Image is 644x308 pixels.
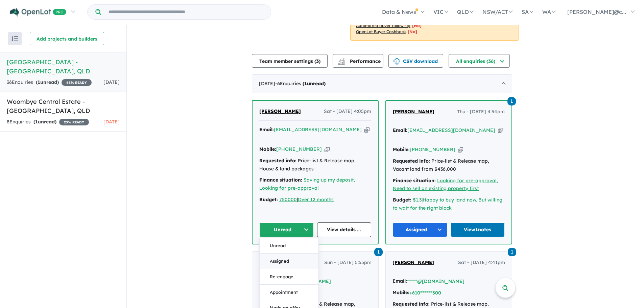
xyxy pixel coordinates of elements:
strong: Email: [259,278,273,284]
strong: ( unread) [303,80,326,87]
button: Performance [333,54,383,68]
strong: Mobile: [393,146,410,152]
span: Sat - [DATE] 4:05pm [324,108,371,116]
button: Unread [260,238,318,254]
a: Happy to buy land now. But willing to wait for the right block [393,197,502,211]
a: Saving up my deposit, Looking for pre-approval [259,177,355,191]
div: | [393,196,505,212]
a: 1 [508,247,516,256]
strong: Mobile: [259,146,276,152]
div: | [259,196,371,204]
span: 1 [507,97,516,105]
u: OpenLot Buyer Cashback [356,29,406,34]
h5: Woombye Central Estate - [GEOGRAPHIC_DATA] , QLD [7,97,120,115]
a: $1.3 [413,197,422,203]
button: Unread [259,222,314,237]
a: [PERSON_NAME] [259,259,301,267]
span: 1 [38,79,40,85]
a: 1 [507,96,516,105]
button: Add projects and builders [30,32,104,45]
a: [PERSON_NAME] [259,108,301,116]
input: Try estate name, suburb, builder or developer [102,5,269,19]
h5: [GEOGRAPHIC_DATA] - [GEOGRAPHIC_DATA] , QLD [7,57,120,76]
button: Team member settings (3) [252,54,328,68]
strong: Budget: [393,197,411,203]
a: [PHONE_NUMBER] [410,146,455,152]
strong: Requested info: [259,158,296,164]
strong: ( unread) [33,119,56,125]
a: Looking for pre-approval, Need to sell an existing property first [393,177,498,192]
div: Price-list & Release map, House & land packages [259,157,371,173]
span: Thu - [DATE] 4:54pm [457,108,505,116]
button: All enquiries (36) [449,54,510,68]
strong: Budget: [259,196,278,203]
strong: Finance situation: [393,177,436,184]
a: [PHONE_NUMBER] [276,146,322,152]
button: Appointment [260,285,318,300]
img: line-chart.svg [338,58,344,62]
img: download icon [393,58,400,65]
strong: ( unread) [36,79,59,85]
button: CSV download [388,54,443,68]
a: Over 12 months [298,196,334,203]
strong: Email: [259,126,274,133]
div: 36 Enquir ies [7,78,92,87]
a: View1notes [451,222,505,237]
span: - 6 Enquir ies [275,80,326,87]
span: [PERSON_NAME] [393,109,434,115]
div: [DATE] [252,74,512,93]
strong: Mobile: [259,289,276,295]
span: [DATE] [103,119,120,125]
button: Copy [364,126,369,133]
button: Copy [325,146,330,153]
strong: Email: [392,278,407,284]
button: Copy [458,146,463,153]
a: [EMAIL_ADDRESS][DOMAIN_NAME] [407,127,495,133]
span: [PERSON_NAME]@c... [567,8,626,15]
img: Openlot PRO Logo White [10,8,66,17]
span: Sat - [DATE] 4:41pm [458,259,505,267]
span: [PERSON_NAME] [259,259,301,265]
img: sort.svg [11,36,18,41]
div: Price-list & Release map, Vacant land from $436,000 [393,157,505,173]
span: 1 [508,248,516,256]
span: [No] [412,23,422,28]
span: [DATE] [103,79,120,85]
span: 1 [35,119,38,125]
strong: Finance situation: [259,177,302,183]
a: View details ... [317,222,372,237]
span: 3 [316,58,319,64]
span: [PERSON_NAME] [259,108,301,114]
img: bar-chart.svg [338,60,345,65]
span: 1 [304,80,307,87]
button: Assigned [260,254,318,269]
button: Re-engage [260,269,318,285]
span: 1 [374,248,383,256]
span: Performance [339,58,381,64]
a: [PERSON_NAME] [393,108,434,116]
a: [PERSON_NAME] [392,259,434,267]
u: Automated buyer follow-up [356,23,410,28]
button: Copy [498,127,503,134]
span: Sun - [DATE] 5:55pm [324,259,372,267]
span: 45 % READY [62,79,92,86]
strong: Requested info: [259,301,296,307]
a: [EMAIL_ADDRESS][DOMAIN_NAME] [274,126,362,133]
a: 1 [374,247,383,256]
span: [No] [408,29,417,34]
span: [PERSON_NAME] [392,259,434,265]
span: 20 % READY [59,119,89,125]
strong: Mobile: [392,289,409,295]
strong: Email: [393,127,407,133]
div: 8 Enquir ies [7,118,89,126]
strong: Requested info: [393,158,430,164]
a: 750000 [279,196,297,203]
strong: Requested info: [392,301,430,307]
button: Assigned [393,222,447,237]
